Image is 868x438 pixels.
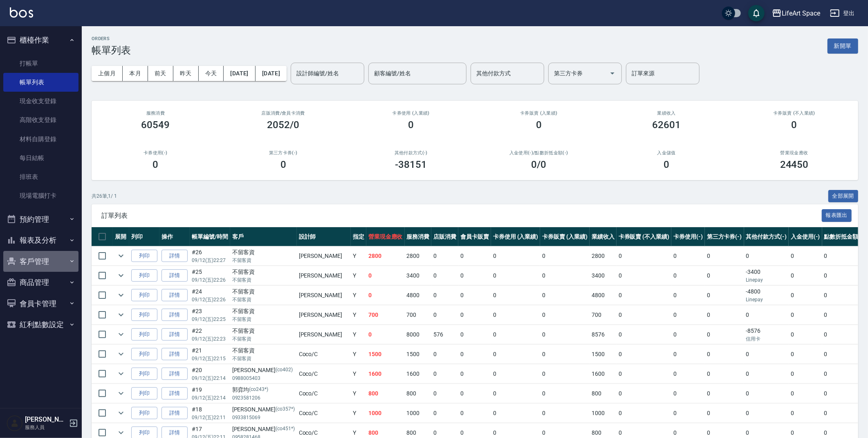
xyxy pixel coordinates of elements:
th: 點數折抵金額(-) [822,227,867,246]
h3: 0 [153,159,158,170]
p: 09/12 (五) 22:26 [192,276,228,284]
a: 帳單列表 [3,73,79,92]
a: 報表匯出 [822,211,852,219]
td: 0 [789,286,822,305]
h3: 24450 [780,159,809,170]
td: [PERSON_NAME] [297,305,351,325]
a: 詳情 [161,289,188,302]
td: 0 [671,345,705,364]
td: 0 [540,384,590,403]
button: 會員卡管理 [3,293,79,314]
p: 09/12 (五) 22:23 [192,335,228,343]
td: 0 [744,384,789,403]
p: 09/12 (五) 22:14 [192,375,228,382]
td: 0 [491,345,541,364]
td: 0 [617,286,671,305]
a: 現場電腦打卡 [3,186,79,205]
td: 0 [789,246,822,266]
th: 卡券販賣 (不入業績) [617,227,671,246]
td: 0 [491,286,541,305]
p: 信用卡 [746,335,787,343]
button: expand row [115,368,127,380]
td: 0 [617,325,671,344]
td: 0 [617,246,671,266]
th: 列印 [129,227,159,246]
td: Y [351,384,366,403]
td: 0 [458,305,491,325]
td: 0 [822,345,867,364]
td: 0 [617,384,671,403]
td: 8576 [590,325,617,344]
td: 0 [671,305,705,325]
td: 0 [671,384,705,403]
th: 客戶 [230,227,297,246]
button: 新開單 [828,38,858,54]
td: #24 [190,286,230,305]
th: 業績收入 [590,227,617,246]
td: 0 [431,345,458,364]
td: 0 [458,404,491,423]
button: [DATE] [256,66,287,81]
td: 0 [431,404,458,423]
button: LifeArt Space [769,5,823,22]
p: 09/12 (五) 22:27 [192,257,228,264]
td: 0 [491,246,541,266]
td: 0 [822,246,867,266]
h3: 60549 [141,119,170,131]
button: 商品管理 [3,272,79,293]
td: 0 [617,345,671,364]
td: 0 [491,364,541,384]
td: 0 [705,325,744,344]
td: -4800 [744,286,789,305]
td: 0 [491,266,541,285]
td: 0 [431,364,458,384]
p: 09/12 (五) 22:14 [192,394,228,402]
h2: 卡券販賣 (不入業績) [740,111,849,116]
button: expand row [115,269,127,282]
td: 1600 [366,364,405,384]
img: Logo [10,7,33,18]
a: 詳情 [161,387,188,400]
div: [PERSON_NAME] [232,405,295,414]
a: 現金收支登錄 [3,92,79,111]
button: 列印 [131,348,157,361]
td: 4800 [590,286,617,305]
td: 1600 [405,364,432,384]
button: 列印 [131,309,157,321]
a: 詳情 [161,328,188,341]
div: 不留客資 [232,307,295,316]
a: 打帳單 [3,54,79,73]
td: 0 [789,384,822,403]
td: 0 [705,286,744,305]
td: 1500 [590,345,617,364]
button: expand row [115,289,127,301]
td: 0 [458,345,491,364]
td: 0 [491,305,541,325]
p: (co357*) [276,405,295,414]
button: 登出 [827,6,858,21]
button: 列印 [131,407,157,420]
td: 8000 [405,325,432,344]
td: 0 [671,266,705,285]
p: 09/12 (五) 22:25 [192,316,228,323]
h2: 入金儲值 [612,150,721,156]
td: 0 [366,286,405,305]
td: 0 [671,325,705,344]
td: 0 [822,325,867,344]
td: 0 [366,325,405,344]
button: expand row [115,250,127,262]
td: 1000 [366,404,405,423]
button: 上個月 [92,66,123,81]
button: 列印 [131,269,157,282]
td: 0 [789,325,822,344]
td: 0 [491,325,541,344]
div: 不留客資 [232,248,295,257]
td: 0 [617,266,671,285]
h2: 其他付款方式(-) [357,150,465,156]
p: 09/12 (五) 22:11 [192,414,228,421]
button: 報表匯出 [822,209,852,222]
button: expand row [115,407,127,419]
td: 0 [617,404,671,423]
td: 2800 [366,246,405,266]
h3: 0 [792,119,797,131]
